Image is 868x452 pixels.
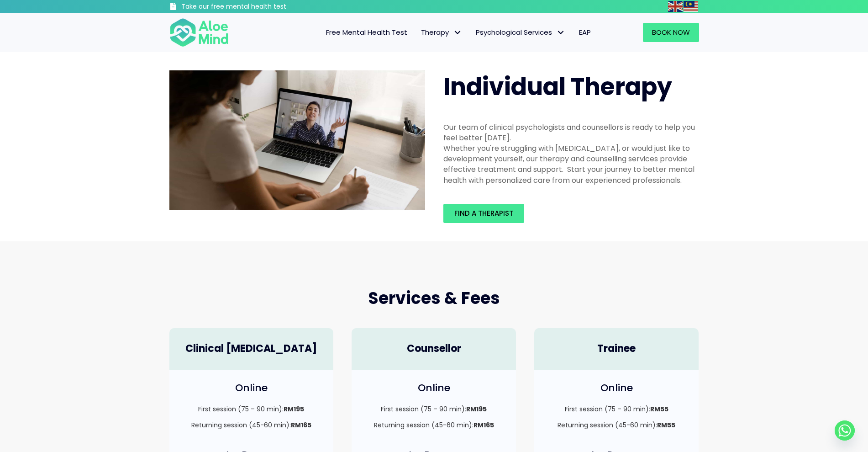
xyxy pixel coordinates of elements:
[169,17,229,48] img: Aloe mind Logo
[572,23,598,42] a: EAP
[326,27,407,37] span: Free Mental Health Test
[543,404,689,414] p: First session (75 – 90 min):
[835,420,855,441] a: Whatsapp
[181,2,335,11] h3: Take our free mental health test
[451,26,464,39] span: Therapy: submenu
[361,420,507,430] p: Returning session (45-60 min):
[443,122,699,143] div: Our team of clinical psychologists and counsellors is ready to help you feel better [DATE].
[179,420,325,430] p: Returning session (45-60 min):
[169,2,335,13] a: Take our free mental health test
[543,381,689,395] h4: Online
[652,27,690,37] span: Book Now
[643,23,699,42] a: Book Now
[668,1,683,12] img: en
[421,27,462,37] span: Therapy
[684,1,698,12] img: ms
[466,404,487,414] strong: RM195
[443,143,699,186] div: Whether you're struggling with [MEDICAL_DATA], or would just like to development yourself, our th...
[543,342,689,356] h4: Trainee
[476,27,565,37] span: Psychological Services
[368,287,500,310] span: Services & Fees
[668,1,684,11] a: English
[469,23,572,42] a: Psychological ServicesPsychological Services: submenu
[319,23,414,42] a: Free Mental Health Test
[361,381,507,395] h4: Online
[473,420,494,430] strong: RM165
[169,70,425,210] img: Aloe Mind Malaysia | Mental Healthcare Services in Malaysia and Singapore
[179,404,325,414] p: First session (75 – 90 min):
[443,70,672,103] span: Individual Therapy
[684,1,699,11] a: Malay
[543,420,689,430] p: Returning session (45-60 min):
[284,404,304,414] strong: RM195
[657,420,675,430] strong: RM55
[241,23,598,42] nav: Menu
[291,420,311,430] strong: RM165
[650,404,668,414] strong: RM55
[361,404,507,414] p: First session (75 – 90 min):
[454,208,513,218] span: Find a therapist
[361,342,507,356] h4: Counsellor
[443,204,524,223] a: Find a therapist
[554,26,568,39] span: Psychological Services: submenu
[414,23,469,42] a: TherapyTherapy: submenu
[579,27,591,37] span: EAP
[179,342,325,356] h4: Clinical [MEDICAL_DATA]
[179,381,325,395] h4: Online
